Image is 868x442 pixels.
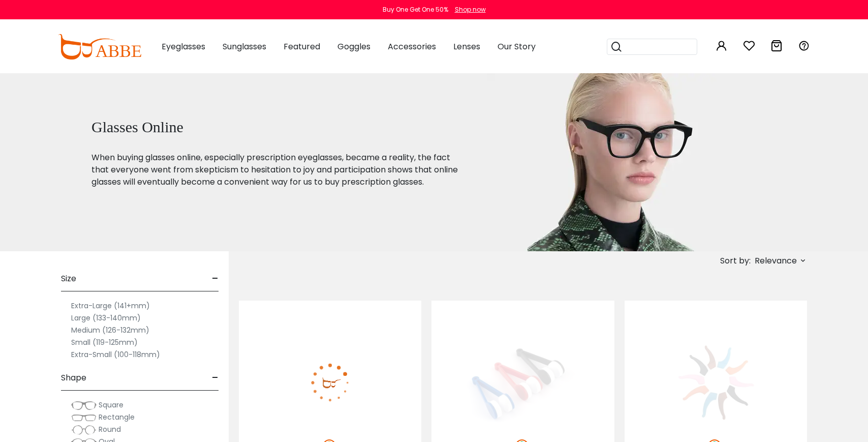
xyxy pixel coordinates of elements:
label: Small (119-125mm) [71,336,138,348]
img: Random Silicone foot cover - [625,337,807,429]
span: Our Story [498,41,536,52]
span: Round [99,424,121,434]
a: Shop now [450,5,486,14]
div: Buy One Get One 50% [383,5,448,14]
img: Rectangle.png [71,412,97,423]
span: Rectangle [99,412,135,422]
img: glasses online [487,73,745,251]
span: Size [61,267,76,291]
span: - [212,267,219,291]
label: Medium (126-132mm) [71,324,149,336]
img: Round.png [71,425,97,435]
span: Goggles [337,41,370,52]
img: abbeglasses.com [58,34,141,60]
span: Sunglasses [223,41,266,52]
span: Accessories [388,41,436,52]
span: Featured [284,41,320,52]
label: Extra-Small (100-118mm) [71,348,160,361]
span: Shape [61,366,86,390]
span: Lenses [453,41,480,52]
img: Yellow Kids-Miranda - TR ,Adjust Nose Pads [239,337,421,429]
span: Square [99,400,123,410]
span: Relevance [755,252,797,270]
div: Shop now [455,5,486,14]
span: Eyeglasses [162,41,205,52]
img: Square.png [71,400,97,410]
img: Random Mini-Cleaning Brush - [431,337,614,429]
h1: Glasses Online [91,118,461,136]
label: Extra-Large (141+mm) [71,300,150,312]
span: Sort by: [720,255,751,267]
p: When buying glasses online, especially prescription eyeglasses, became a reality, the fact that e... [91,152,461,188]
span: - [212,366,219,390]
label: Large (133-140mm) [71,312,141,324]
